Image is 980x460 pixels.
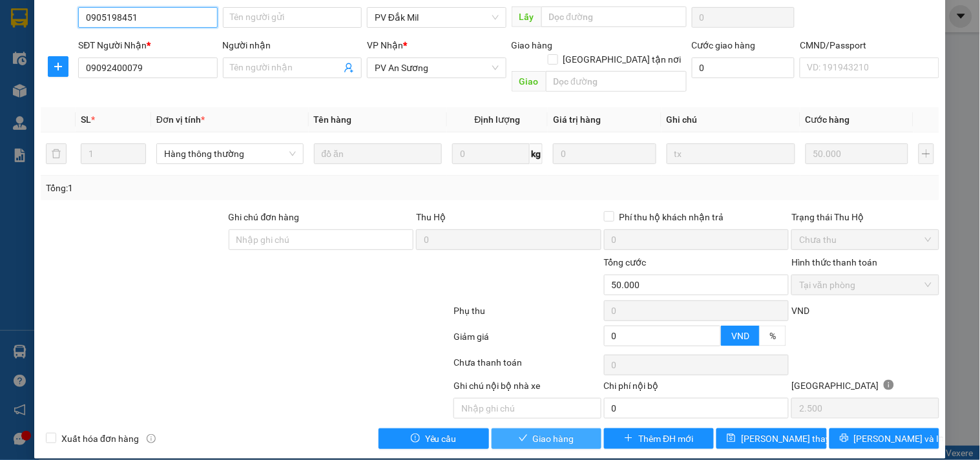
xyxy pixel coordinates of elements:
span: PV Đắk Sắk [130,90,163,98]
input: Ghi Chú [667,143,795,164]
input: Dọc đường [541,6,687,27]
span: Chưa thu [799,230,931,249]
span: VND [791,306,809,316]
span: AS10250090 [130,48,182,58]
span: Giá trị hàng [553,114,601,125]
input: Dọc đường [546,71,687,92]
span: Giao hàng [533,432,574,446]
span: SL [81,114,91,125]
div: Trạng thái Thu Hộ [791,210,939,224]
span: Đơn vị tính [156,114,205,125]
div: Người nhận [223,38,362,52]
input: Cước lấy hàng [692,7,795,28]
div: Chi phí nội bộ [604,379,789,398]
strong: BIÊN NHẬN GỬI HÀNG HOÁ [45,78,150,87]
div: CMND/Passport [800,38,939,52]
button: plus [919,143,934,164]
span: plus [48,61,68,72]
button: delete [46,143,67,164]
span: [GEOGRAPHIC_DATA] tận nơi [558,52,687,67]
span: Hàng thông thường [164,144,296,163]
span: % [769,331,776,341]
span: Lấy [512,6,541,27]
span: 10:01:53 [DATE] [123,58,182,68]
input: 0 [553,143,656,164]
span: Định lượng [475,114,521,125]
span: user-add [344,63,354,73]
button: checkGiao hàng [492,428,601,449]
span: Xuất hóa đơn hàng [56,432,144,446]
div: Giảm giá [452,329,602,352]
span: PV An Sương [375,58,498,78]
span: Thu Hộ [416,212,446,222]
span: Giao hàng [512,40,553,50]
div: Chưa thanh toán [452,355,602,378]
span: exclamation-circle [411,434,420,444]
span: PV An Sương [44,94,82,101]
span: [PERSON_NAME] và In [854,432,944,446]
label: Hình thức thanh toán [791,257,877,267]
div: SĐT Người Nhận [78,38,217,52]
span: kg [530,143,543,164]
label: Ghi chú đơn hàng [229,212,300,222]
div: Ghi chú nội bộ nhà xe [454,379,601,398]
div: [GEOGRAPHIC_DATA] [791,379,939,398]
span: Thêm ĐH mới [638,432,693,446]
label: Cước giao hàng [692,40,756,50]
span: save [727,434,736,444]
div: Phụ thu [452,304,602,326]
span: Tổng cước [604,257,647,267]
span: plus [624,434,633,444]
input: Cước giao hàng [692,57,795,78]
span: Giao [512,71,546,92]
img: logo [13,29,30,61]
span: info-circle [147,434,156,443]
span: Nơi nhận: [99,90,120,109]
span: Tên hàng [314,114,352,125]
input: VD: Bàn, Ghế [314,143,443,164]
div: Tổng: 1 [46,181,379,195]
span: PV Đắk Mil [375,8,498,27]
button: exclamation-circleYêu cầu [379,428,488,449]
span: Cước hàng [806,114,850,125]
th: Ghi chú [662,107,800,132]
span: check [519,434,528,444]
span: Yêu cầu [425,432,457,446]
span: Nơi gửi: [13,90,26,109]
span: [PERSON_NAME] thay đổi [741,432,844,446]
button: plus [48,56,68,77]
input: Nhập ghi chú [454,398,601,419]
input: 0 [806,143,909,164]
span: printer [840,434,849,444]
button: save[PERSON_NAME] thay đổi [716,428,826,449]
input: Ghi chú đơn hàng [229,229,414,250]
span: Tại văn phòng [799,275,931,295]
span: VND [731,331,749,341]
span: VP Nhận [367,40,403,50]
span: info-circle [884,380,894,390]
button: plusThêm ĐH mới [604,428,714,449]
button: printer[PERSON_NAME] và In [829,428,939,449]
span: Phí thu hộ khách nhận trả [614,210,729,224]
strong: CÔNG TY TNHH [GEOGRAPHIC_DATA] 214 QL13 - P.26 - Q.BÌNH THẠNH - TP HCM 1900888606 [34,21,105,69]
